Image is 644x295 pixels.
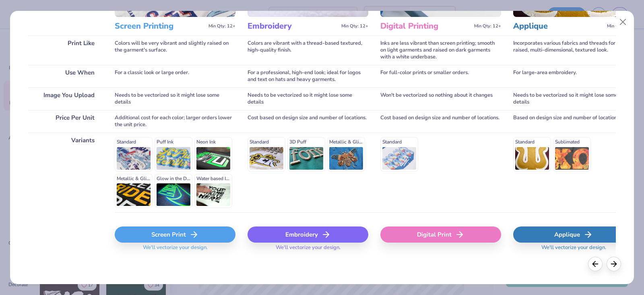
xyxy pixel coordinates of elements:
div: Additional cost for each color; larger orders lower the unit price. [115,110,235,133]
div: For a classic look or large order. [115,65,235,87]
div: For large-area embroidery. [513,65,634,87]
span: Min Qty: 12+ [607,23,634,29]
div: Screen Print [115,226,235,243]
div: For a professional, high-end look; ideal for logos and text on hats and heavy garments. [248,65,368,87]
div: For full-color prints or smaller orders. [380,65,501,87]
h3: Applique [513,21,604,31]
span: We'll vectorize your design. [538,244,609,256]
div: Needs to be vectorized so it might lose some details [115,87,235,110]
div: Applique [513,226,634,243]
div: Variants [28,133,103,212]
div: Won't be vectorized so nothing about it changes [380,87,501,110]
div: Cost based on design size and number of locations. [380,110,501,133]
h3: Digital Printing [380,21,471,31]
span: Min Qty: 12+ [341,23,368,29]
h3: Screen Printing [115,21,205,31]
div: Cost based on design size and number of locations. [248,110,368,133]
div: Digital Print [380,226,501,243]
span: Min Qty: 12+ [208,23,235,29]
span: We'll vectorize your design. [140,244,211,256]
div: Use When [28,65,103,87]
div: Embroidery [248,226,368,243]
div: Based on design size and number of locations. [513,110,634,133]
div: Colors are vibrant with a thread-based textured, high-quality finish. [248,35,368,65]
div: Price Per Unit [28,110,103,133]
span: Min Qty: 12+ [474,23,501,29]
div: Needs to be vectorized so it might lose some details [513,87,634,110]
div: Incorporates various fabrics and threads for a raised, multi-dimensional, textured look. [513,35,634,65]
span: We'll vectorize your design. [272,244,344,256]
div: Inks are less vibrant than screen printing; smooth on light garments and raised on dark garments ... [380,35,501,65]
div: Needs to be vectorized so it might lose some details [248,87,368,110]
button: Close [615,15,631,30]
h3: Embroidery [248,21,338,31]
div: Image You Upload [28,87,103,110]
div: Print Like [28,35,103,65]
div: Colors will be very vibrant and slightly raised on the garment's surface. [115,35,235,65]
